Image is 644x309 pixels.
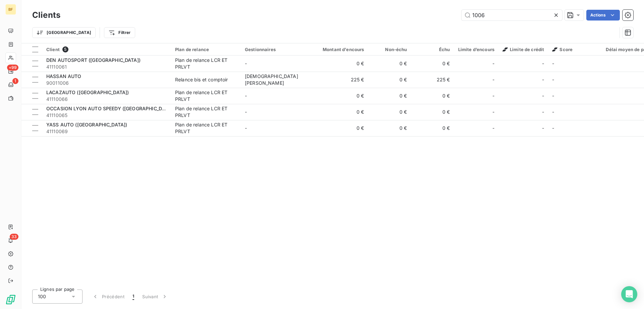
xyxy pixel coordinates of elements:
[462,10,562,21] input: Rechercher
[411,120,454,136] td: 0 €
[492,125,494,131] span: -
[46,112,167,119] span: 41110065
[311,104,368,120] td: 0 €
[46,122,127,127] span: YASS AUTO ([GEOGRAPHIC_DATA])
[245,109,247,115] span: -
[315,47,364,52] div: Montant d'encours
[552,93,554,99] span: -
[311,72,368,88] td: 225 €
[492,92,494,99] span: -
[46,106,174,111] span: OCCASION LYON AUTO SPEEDY ([GEOGRAPHIC_DATA])
[368,55,411,72] td: 0 €
[552,61,554,66] span: -
[552,109,554,115] span: -
[46,80,167,86] span: 90011006
[542,76,544,83] span: -
[368,120,411,136] td: 0 €
[552,47,573,52] span: Score
[492,60,494,67] span: -
[175,47,237,52] div: Plan de relance
[5,4,16,15] div: BF
[542,92,544,99] span: -
[415,47,450,52] div: Échu
[46,57,141,63] span: DEN AUTOSPORT ([GEOGRAPHIC_DATA])
[132,293,134,300] span: 1
[542,60,544,67] span: -
[411,88,454,104] td: 0 €
[245,93,247,99] span: -
[586,10,620,21] button: Actions
[175,57,237,70] div: Plan de relance LCR ET PRLVT
[12,78,18,84] span: 1
[368,104,411,120] td: 0 €
[128,289,138,304] button: 1
[311,55,368,72] td: 0 €
[492,76,494,83] span: -
[542,109,544,115] span: -
[245,73,298,86] span: [DEMOGRAPHIC_DATA][PERSON_NAME]
[46,96,167,103] span: 41110066
[492,109,494,115] span: -
[311,120,368,136] td: 0 €
[5,294,16,305] img: Logo LeanPay
[245,47,307,52] div: Gestionnaires
[88,289,128,304] button: Précédent
[46,89,129,95] span: LACAZAUTO ([GEOGRAPHIC_DATA])
[32,9,60,21] h3: Clients
[175,76,228,83] div: Relance bis et comptoir
[104,27,135,38] button: Filtrer
[372,47,407,52] div: Non-échu
[46,73,82,79] span: HASSAN AUTO
[411,72,454,88] td: 225 €
[368,88,411,104] td: 0 €
[411,104,454,120] td: 0 €
[7,65,18,71] span: +99
[245,61,247,66] span: -
[368,72,411,88] td: 0 €
[542,125,544,131] span: -
[552,125,554,131] span: -
[502,47,544,52] span: Limite de crédit
[62,46,68,52] span: 5
[552,77,554,82] span: -
[311,88,368,104] td: 0 €
[46,64,167,70] span: 41110061
[458,47,494,52] div: Limite d’encours
[138,289,172,304] button: Suivant
[621,286,637,302] div: Open Intercom Messenger
[175,121,237,135] div: Plan de relance LCR ET PRLVT
[10,234,18,240] span: 33
[175,105,237,119] div: Plan de relance LCR ET PRLVT
[411,55,454,72] td: 0 €
[46,47,60,52] span: Client
[175,89,237,103] div: Plan de relance LCR ET PRLVT
[38,293,46,300] span: 100
[32,27,96,38] button: [GEOGRAPHIC_DATA]
[245,125,247,131] span: -
[46,128,167,135] span: 41110069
